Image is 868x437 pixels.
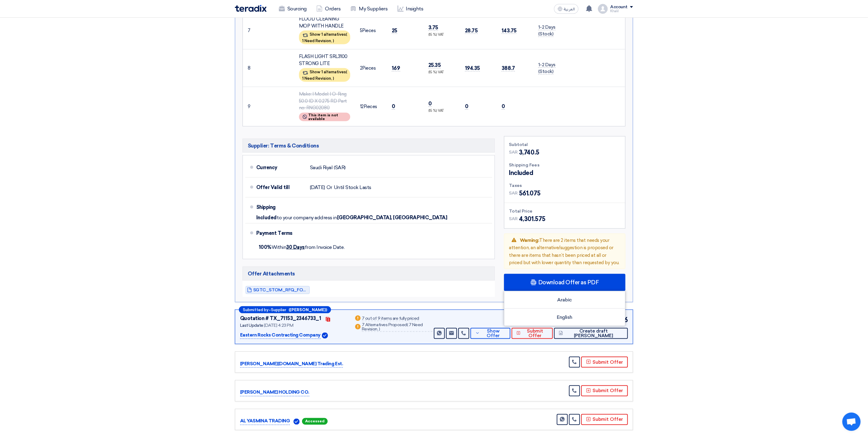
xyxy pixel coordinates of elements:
[538,62,556,75] span: 1-2 Days (Stock)
[564,329,623,338] span: Create draft [PERSON_NAME]
[428,100,432,107] span: 0
[271,308,286,312] span: Supplier
[502,65,515,71] span: 388.7
[362,323,433,332] div: 7 Alternatives Proposed
[502,103,505,110] span: 0
[465,27,478,34] span: 28.75
[360,104,364,109] span: 12
[299,91,350,111] div: Make: | Model: | O-Ring 50.0 ID X 0.275 RD Part no: RNG02080
[286,244,305,250] u: 30 Days
[522,329,548,338] span: Submit Offer
[294,419,300,425] img: Verified Account
[355,49,387,87] td: Pieces
[334,184,371,191] span: Until Stock Lasts
[253,288,308,292] span: SGTC_STOM_RFQ_FOR_ConsumablesJUCSTOM_1756280665776.pdf
[333,38,334,43] span: )
[346,70,347,74] span: (
[239,306,331,313] div: –
[256,180,305,195] div: Offer Valid till
[264,323,293,328] span: [DATE] 4:23 PM
[581,357,628,368] button: Submit Offer
[470,328,510,339] button: Show Offer
[610,9,633,13] div: Khalil
[355,12,387,49] td: Pieces
[519,214,546,224] span: 4,301.575
[581,414,628,425] button: Submit Offer
[538,24,556,37] span: 1-2 Days (Stock)
[333,76,334,81] span: )
[337,215,447,221] span: [GEOGRAPHIC_DATA], [GEOGRAPHIC_DATA]
[538,280,599,285] span: Download Offer as PDF
[428,108,455,114] div: (15 %) VAT
[310,162,346,173] div: Saudi Riyal (SAR)
[610,5,628,10] div: Account
[509,149,518,155] span: SAR
[346,32,347,37] span: (
[360,28,362,33] span: 5
[302,76,332,81] span: 1 Need Revision,
[312,2,345,16] a: Orders
[407,322,408,327] span: (
[392,103,395,110] span: 0
[235,5,267,12] img: Teradix logo
[509,190,518,196] span: SAR
[362,316,419,321] div: 7 out of 9 items are fully priced
[240,315,321,322] div: Quotation # TX_71153_2346733_1
[302,38,332,43] span: 1 Need Revision,
[243,267,495,281] h5: Offer Attachments
[428,62,441,68] span: 25.35
[355,87,387,126] td: Pieces
[504,291,625,309] div: Arabic
[564,7,575,11] span: العربية
[308,113,347,121] span: This item is not available
[362,322,423,332] span: 7 Need Revision,
[302,418,328,425] span: Accessed
[842,413,861,431] a: Open chat
[310,184,325,191] span: [DATE]
[519,189,541,198] span: 561.075
[322,333,328,339] img: Verified Account
[345,2,392,16] a: My Suppliers
[240,389,309,396] p: [PERSON_NAME] HOLDING CO.
[243,87,253,126] td: 9
[428,24,438,31] span: 3.75
[392,27,397,34] span: 25
[554,4,578,14] button: العربية
[274,2,312,16] a: Sourcing
[519,148,539,157] span: 3,740.5
[465,65,480,71] span: 194.35
[393,2,428,16] a: Insights
[256,215,277,221] span: Included
[259,244,344,250] span: Within from Invoice Date.
[379,326,380,332] span: )
[240,323,263,328] span: Last Update
[509,162,620,168] div: Shipping Fees
[509,238,620,266] span: There are 2 items that needs your attention, an alternative/suggestion is proposed or there are i...
[299,53,350,67] div: FLASH LIGHT SRL3100 STRONG LITE
[240,332,321,339] p: Eastern Rocks Contracting Company
[360,65,362,71] span: 2
[299,68,350,82] div: Show 1 alternatives
[299,16,350,29] div: FLOOD CLEANING MOP WITH HANDLE
[520,238,539,243] span: Warning:
[465,103,468,110] span: 0
[289,308,327,312] b: ([PERSON_NAME])
[481,329,506,338] span: Show Offer
[554,328,628,339] button: Create draft [PERSON_NAME]
[240,360,343,368] p: [PERSON_NAME][DOMAIN_NAME] Trading Est.
[299,31,350,44] div: Show 1 alternatives
[240,418,290,425] p: AL YASMINA TRADING
[512,328,553,339] button: Submit Offer
[256,200,305,215] div: Shipping
[243,308,268,312] span: Submitted by
[243,49,253,87] td: 8
[428,32,455,38] div: (15 %) VAT
[509,168,533,177] span: Included
[259,244,272,250] strong: 100%
[277,215,337,221] span: to your company address in
[256,160,305,175] div: Currency
[581,385,628,396] button: Submit Offer
[509,208,620,214] div: Total Price
[392,65,400,71] span: 169
[246,286,310,294] a: SGTC_STOM_RFQ_FOR_ConsumablesJUCSTOM_1756280665776.pdf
